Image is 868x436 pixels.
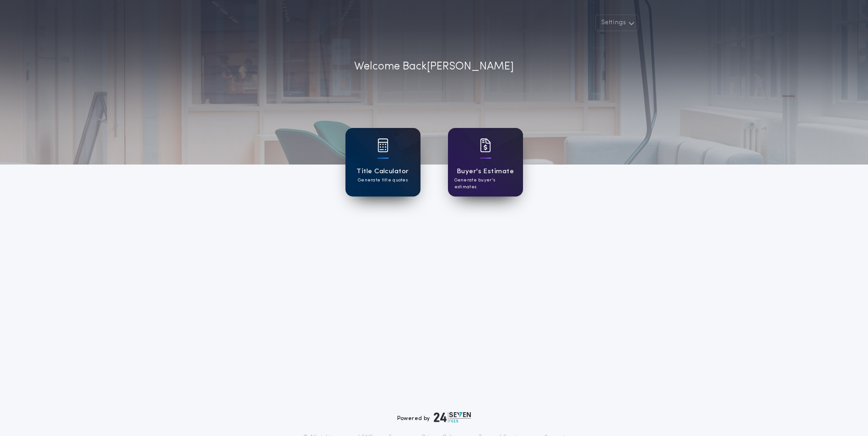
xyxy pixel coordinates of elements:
[454,177,517,191] p: Generate buyer's estimates
[397,412,471,423] div: Powered by
[354,58,514,75] p: Welcome Back [PERSON_NAME]
[595,15,638,31] button: Settings
[457,166,514,177] h1: Buyer's Estimate
[356,166,409,177] h1: Title Calculator
[480,138,491,152] img: card icon
[448,128,523,197] a: card iconBuyer's EstimateGenerate buyer's estimates
[358,177,408,184] p: Generate title quotes
[434,412,471,423] img: logo
[377,138,388,152] img: card icon
[345,128,421,197] a: card iconTitle CalculatorGenerate title quotes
